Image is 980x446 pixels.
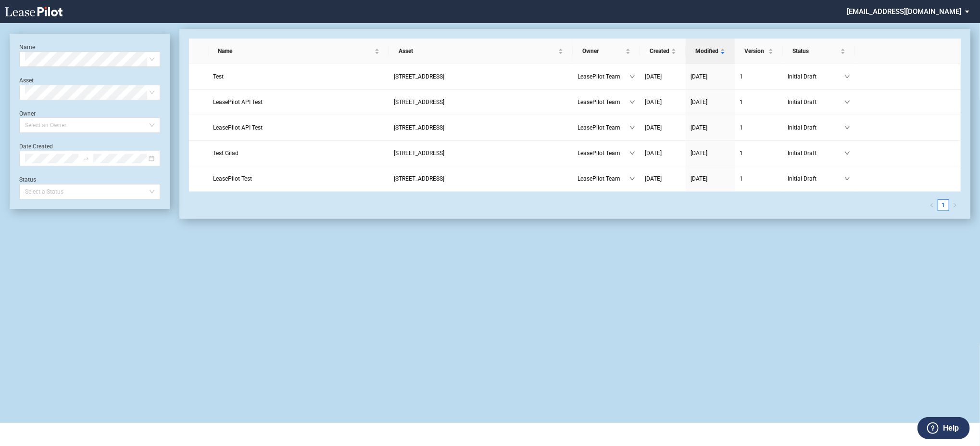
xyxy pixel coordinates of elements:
span: down [629,176,635,182]
span: 109 State Street [394,124,444,131]
span: [DATE] [691,99,707,105]
label: Name [19,44,35,51]
a: [STREET_ADDRESS] [394,97,568,107]
span: [DATE] [691,124,707,131]
span: [DATE] [645,99,662,105]
span: to [83,155,89,162]
span: 1 [740,124,743,131]
a: [DATE] [691,148,730,158]
span: [DATE] [645,150,662,157]
a: [DATE] [645,97,681,107]
span: 1 [740,73,743,80]
a: [DATE] [645,148,681,158]
button: Help [917,417,970,439]
a: 1 [740,123,778,132]
th: Modified [686,39,735,64]
span: LeasePilot API Test [213,124,263,131]
span: 109 State Street [394,150,444,157]
span: Modified [695,46,718,56]
a: [DATE] [691,174,730,184]
span: LeasePilot API Test [213,99,263,105]
span: 1 [740,99,743,105]
a: Test [213,72,384,81]
th: Asset [389,39,573,64]
span: 109 State Street [394,99,444,105]
span: [DATE] [691,175,707,182]
span: [DATE] [645,175,662,182]
span: LeasePilot Team [578,123,629,132]
span: LeasePilot Test [213,175,252,182]
span: swap-right [83,155,89,162]
a: [DATE] [691,72,730,81]
a: [DATE] [645,123,681,132]
span: 109 State Street [394,175,444,182]
span: Name [218,46,373,56]
span: down [844,99,850,105]
span: down [629,99,635,105]
a: [STREET_ADDRESS] [394,174,568,184]
span: Status [792,46,839,56]
span: down [629,74,635,79]
a: [STREET_ADDRESS] [394,72,568,81]
span: Created [650,46,669,56]
span: LeasePilot Team [578,174,629,184]
th: Owner [573,39,640,64]
span: [DATE] [645,73,662,80]
button: right [949,199,961,211]
a: [STREET_ADDRESS] [394,148,568,158]
span: [DATE] [645,124,662,131]
span: down [844,125,850,131]
span: 109 State Street [394,73,444,80]
span: Initial Draft [788,123,844,132]
span: LeasePilot Team [578,72,629,81]
label: Owner [19,110,36,117]
a: Test Gilad [213,148,384,158]
a: 1 [740,148,778,158]
a: 1 [740,97,778,107]
span: Asset [399,46,556,56]
a: [DATE] [691,123,730,132]
a: [DATE] [645,72,681,81]
li: 1 [938,199,949,211]
span: Initial Draft [788,148,844,158]
li: Previous Page [926,199,938,211]
span: Test [213,73,224,80]
span: Initial Draft [788,174,844,184]
a: 1 [740,174,778,184]
a: LeasePilot Test [213,174,384,184]
a: [STREET_ADDRESS] [394,123,568,132]
a: LeasePilot API Test [213,97,384,107]
button: left [926,199,938,211]
a: 1 [740,72,778,81]
th: Version [735,39,783,64]
span: right [953,203,957,208]
li: Next Page [949,199,961,211]
a: [DATE] [645,174,681,184]
span: Test Gilad [213,150,239,157]
span: down [629,125,635,131]
span: LeasePilot Team [578,97,629,107]
span: Initial Draft [788,72,844,81]
a: [DATE] [691,97,730,107]
label: Status [19,176,36,183]
span: Version [744,46,766,56]
span: [DATE] [691,150,707,157]
th: Created [640,39,686,64]
a: 1 [938,200,949,210]
span: Owner [582,46,624,56]
th: Status [783,39,855,64]
span: down [844,74,850,79]
a: LeasePilot API Test [213,123,384,132]
label: Help [943,422,959,434]
span: left [930,203,934,208]
span: [DATE] [691,73,707,80]
span: down [629,150,635,156]
span: LeasePilot Team [578,148,629,158]
th: Name [208,39,389,64]
span: Initial Draft [788,97,844,107]
span: 1 [740,175,743,182]
label: Asset [19,77,34,84]
span: down [844,150,850,156]
span: 1 [740,150,743,157]
label: Date Created [19,143,53,150]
